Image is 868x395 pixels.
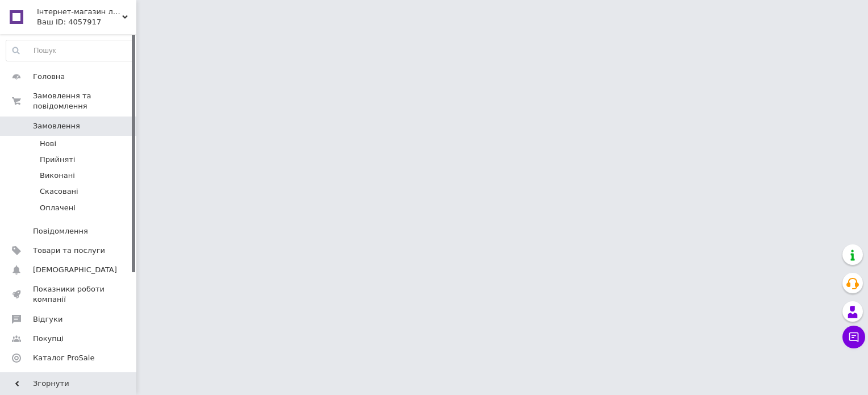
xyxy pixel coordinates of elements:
div: Ваш ID: 4057917 [37,17,136,27]
button: Чат з покупцем [842,326,865,348]
span: [DEMOGRAPHIC_DATA] [33,265,117,275]
span: Замовлення та повідомлення [33,91,136,111]
input: Пошук [6,40,133,61]
span: Товари та послуги [33,246,105,256]
span: Показники роботи компанії [33,284,105,305]
span: Нові [40,139,56,149]
span: Головна [33,72,65,82]
span: Відгуки [33,314,62,325]
span: Замовлення [33,121,80,131]
span: Покупці [33,334,64,344]
span: Прийняті [40,155,75,165]
span: Скасовані [40,186,78,197]
span: Каталог ProSale [33,353,94,363]
span: Повідомлення [33,226,88,236]
span: Виконані [40,171,75,181]
span: Оплачені [40,203,76,213]
span: Інтернет-магазин люстр "S-svit" [37,7,122,17]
